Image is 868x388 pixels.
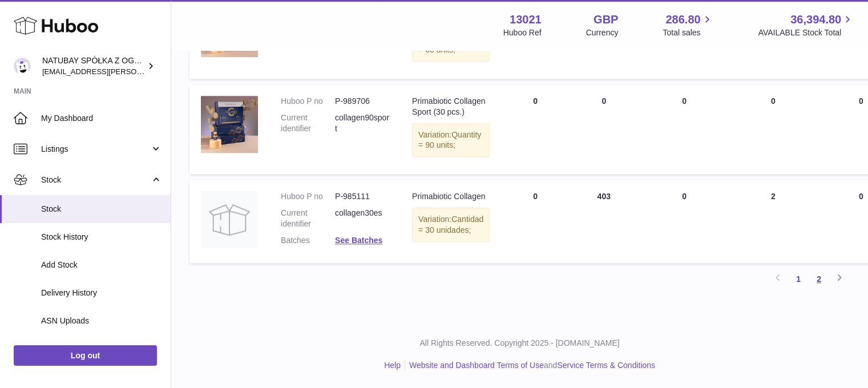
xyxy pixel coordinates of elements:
[501,84,570,175] td: 0
[665,12,700,27] span: 286.80
[663,12,713,38] a: 286.80 Total sales
[405,360,655,371] li: and
[335,191,389,202] dd: P-985111
[281,208,335,229] dt: Current identifier
[335,96,389,107] dd: P-989706
[730,84,816,175] td: 0
[510,12,542,27] strong: 13021
[788,269,809,289] a: 1
[859,96,863,106] span: 0
[412,191,490,202] div: Primabiotic Collagen
[281,191,335,202] dt: Huboo P no
[42,55,145,77] div: NATUBAY SPÓŁKA Z OGRANICZONĄ ODPOWIEDZIALNOŚCIĄ
[570,84,638,175] td: 0
[418,215,483,235] span: Cantidad = 30 unidades;
[570,180,638,263] td: 403
[281,235,335,246] dt: Batches
[335,236,382,245] a: See Batches
[730,180,816,263] td: 2
[790,12,841,27] span: 36,394.80
[758,27,854,38] span: AVAILABLE Stock Total
[335,112,389,134] dd: collagen90sport
[14,345,157,366] a: Log out
[412,123,490,157] div: Variation:
[412,96,490,118] div: Primabiotic Collagen Sport (30 pcs.)
[501,180,570,263] td: 0
[180,338,859,349] p: All Rights Reserved. Copyright 2025 - [DOMAIN_NAME]
[41,288,162,298] span: Delivery History
[41,144,150,155] span: Listings
[412,208,490,242] div: Variation:
[503,27,542,38] div: Huboo Ref
[41,204,162,215] span: Stock
[859,192,863,201] span: 0
[418,34,481,54] span: Quantity = 60 units;
[41,232,162,242] span: Stock History
[758,12,854,38] a: 36,394.80 AVAILABLE Stock Total
[638,84,730,175] td: 0
[335,208,389,229] dd: collagen30es
[41,175,150,185] span: Stock
[384,361,401,370] a: Help
[281,112,335,134] dt: Current identifier
[14,58,31,75] img: kacper.antkowski@natubay.pl
[281,96,335,107] dt: Huboo P no
[663,27,713,38] span: Total sales
[201,96,258,153] img: product image
[809,269,829,289] a: 2
[409,361,544,370] a: Website and Dashboard Terms of Use
[41,260,162,270] span: Add Stock
[41,316,162,326] span: ASN Uploads
[41,113,162,124] span: My Dashboard
[201,191,258,248] img: product image
[638,180,730,263] td: 0
[557,361,655,370] a: Service Terms & Conditions
[586,27,619,38] div: Currency
[42,67,229,76] span: [EMAIL_ADDRESS][PERSON_NAME][DOMAIN_NAME]
[594,12,618,27] strong: GBP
